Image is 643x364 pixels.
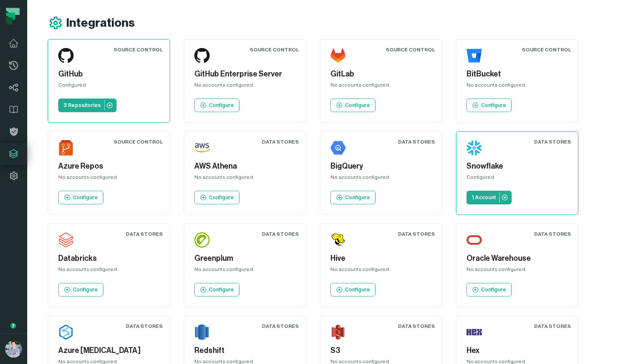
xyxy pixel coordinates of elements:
[467,345,568,356] h5: Hex
[534,138,571,145] div: Data Stores
[194,174,296,184] div: No accounts configured
[126,231,163,237] div: Data Stores
[330,232,346,248] img: Hive
[467,68,568,80] h5: BitBucket
[194,266,296,276] div: No accounts configured
[58,253,159,264] h5: Databricks
[345,102,370,109] p: Configure
[398,138,435,145] div: Data Stores
[467,266,568,276] div: No accounts configured
[467,82,568,92] div: No accounts configured
[534,323,571,330] div: Data Stores
[481,286,506,293] p: Configure
[194,253,296,264] h5: Greenplum
[58,82,159,92] div: Configured
[194,140,210,155] img: AWS Athena
[194,82,296,92] div: No accounts configured
[58,161,159,172] h5: Azure Repos
[467,191,512,204] a: 1 Account
[467,324,482,340] img: Hex
[58,68,159,80] h5: GitHub
[114,46,163,53] div: Source Control
[467,48,482,63] img: BitBucket
[250,46,299,53] div: Source Control
[58,99,117,112] a: 3 Repositories
[330,82,432,92] div: No accounts configured
[114,138,163,145] div: Source Control
[209,286,234,293] p: Configure
[330,266,432,276] div: No accounts configured
[330,324,346,340] img: S3
[330,99,376,112] a: Configure
[73,286,98,293] p: Configure
[58,345,159,356] h5: Azure [MEDICAL_DATA]
[58,232,74,248] img: Databricks
[262,231,299,237] div: Data Stores
[194,99,239,112] a: Configure
[194,191,239,204] a: Configure
[194,232,210,248] img: Greenplum
[467,283,512,296] a: Configure
[58,174,159,184] div: No accounts configured
[330,161,432,172] h5: BigQuery
[58,140,74,155] img: Azure Repos
[330,345,432,356] h5: S3
[58,191,103,204] a: Configure
[9,322,17,330] div: Tooltip anchor
[194,48,210,63] img: GitHub Enterprise Server
[345,194,370,201] p: Configure
[467,253,568,264] h5: Oracle Warehouse
[345,286,370,293] p: Configure
[194,324,210,340] img: Redshift
[386,46,435,53] div: Source Control
[467,232,482,248] img: Oracle Warehouse
[398,231,435,237] div: Data Stores
[472,194,496,201] p: 1 Account
[126,323,163,330] div: Data Stores
[5,341,22,358] img: avatar of Alon Nafta
[209,194,234,201] p: Configure
[330,140,346,155] img: BigQuery
[194,283,239,296] a: Configure
[467,174,568,184] div: Configured
[194,68,296,80] h5: GitHub Enterprise Server
[330,283,376,296] a: Configure
[194,161,296,172] h5: AWS Athena
[330,191,376,204] a: Configure
[481,102,506,109] p: Configure
[194,345,296,356] h5: Redshift
[66,16,135,31] h1: Integrations
[330,48,346,63] img: GitLab
[330,174,432,184] div: No accounts configured
[534,231,571,237] div: Data Stores
[58,48,74,63] img: GitHub
[58,266,159,276] div: No accounts configured
[209,102,234,109] p: Configure
[262,323,299,330] div: Data Stores
[73,194,98,201] p: Configure
[467,140,482,155] img: Snowflake
[262,138,299,145] div: Data Stores
[467,99,512,112] a: Configure
[467,161,568,172] h5: Snowflake
[58,324,74,340] img: Azure Synapse
[522,46,571,53] div: Source Control
[398,323,435,330] div: Data Stores
[63,102,101,109] p: 3 Repositories
[330,68,432,80] h5: GitLab
[330,253,432,264] h5: Hive
[58,283,103,296] a: Configure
